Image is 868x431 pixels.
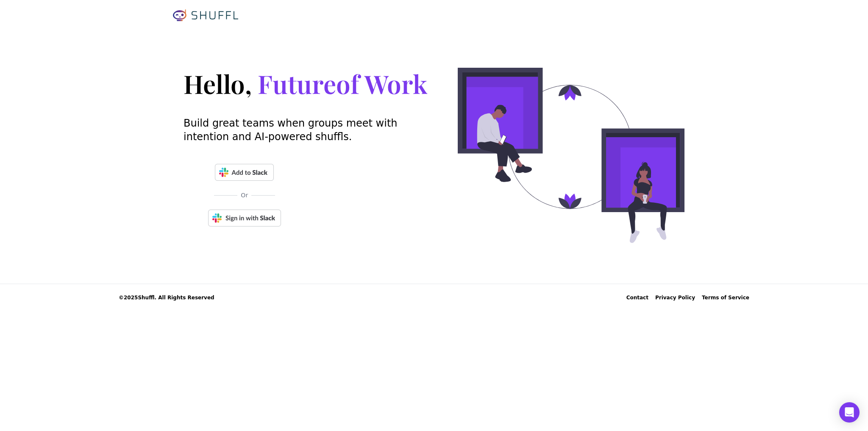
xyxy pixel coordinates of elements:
[184,116,401,144] p: Build great teams when groups meet with intention and AI-powered shuffls.
[626,294,648,301] div: Contact
[839,402,860,423] div: Open Intercom Messenger
[702,294,749,301] a: Terms of Service
[119,294,214,301] span: © 2025 Shuffl. All Rights Reserved
[336,66,427,100] span: of Work
[655,294,695,301] a: Privacy Policy
[184,68,427,99] h1: Hello,
[258,66,427,100] span: Future
[173,8,243,22] a: Shuffl
[237,191,251,199] span: Or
